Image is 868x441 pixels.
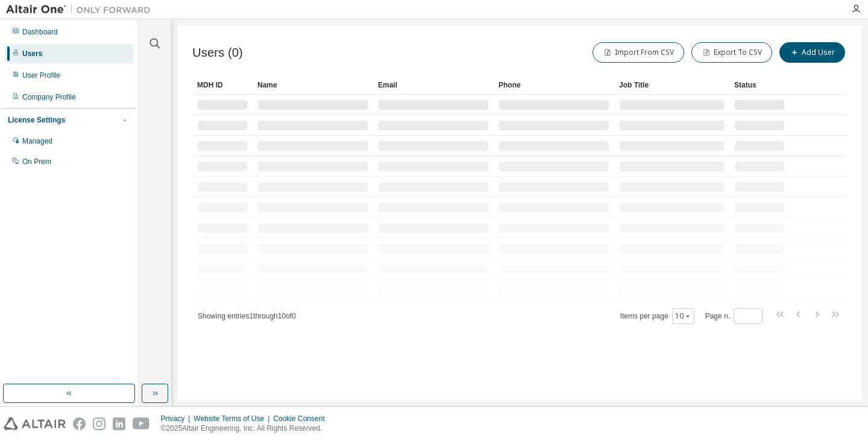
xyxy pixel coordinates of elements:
[22,136,52,146] div: Managed
[197,75,248,95] div: MDH ID
[620,308,694,324] span: Items per page
[22,27,58,37] div: Dashboard
[734,75,785,95] div: Status
[22,71,60,80] div: User Profile
[675,311,691,321] button: 10
[4,417,66,430] img: altair_logo.svg
[22,92,76,102] div: Company Profile
[22,49,42,59] div: Users
[498,75,609,95] div: Phone
[779,42,845,63] button: Add User
[192,46,243,60] span: Users (0)
[378,75,489,95] div: Email
[161,414,193,424] div: Privacy
[198,312,296,320] span: Showing entries 1 through 10 of 0
[619,75,725,95] div: Job Title
[257,75,368,95] div: Name
[691,42,772,63] button: Export To CSV
[22,157,51,167] div: On Prem
[273,414,332,424] div: Cookie Consent
[73,417,86,430] img: facebook.svg
[705,308,763,324] span: Page n.
[593,42,684,63] button: Import From CSV
[6,4,157,16] img: Altair One
[133,417,150,430] img: youtube.svg
[8,115,65,125] div: License Settings
[161,424,332,434] p: © 2025 Altair Engineering, Inc. All Rights Reserved.
[93,417,105,430] img: instagram.svg
[113,417,125,430] img: linkedin.svg
[193,414,273,424] div: Website Terms of Use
